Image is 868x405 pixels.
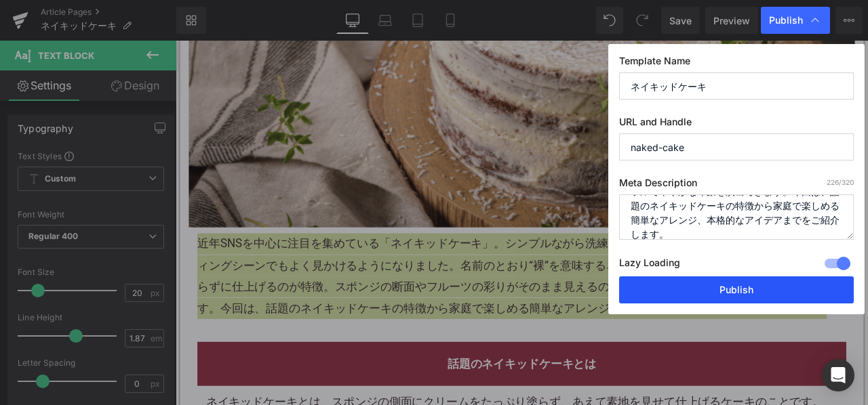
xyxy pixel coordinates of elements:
[769,14,803,26] span: Publish
[619,194,854,240] textarea: ネイキッドケーキ。名前だけで何を判断することは難しいかもしれませんが、一目見ればその素朴さとエレガンスにあなたもきっと心を奪われるでしょう。ここ最近、ウェディングシーンやパーティーを中心に、その...
[822,359,854,391] div: Open Intercom Messenger
[26,228,795,330] p: 近年SNSを中心に注目を集めている「ネイキッドケーキ」。シンプルながら洗練された見た目で、おしゃれなカフェやウェディングシーンでもよく見かけるようになりました。名前のとおり“裸”を意味するネイキ...
[619,276,854,303] button: Publish
[619,55,854,72] label: Template Name
[619,177,854,194] label: Meta Description
[619,254,680,276] label: Lazy Loading
[827,178,839,186] span: 226
[36,370,785,396] h2: 話題のネイキッドケーキとは
[619,116,854,133] label: URL and Handle
[827,178,854,186] span: /320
